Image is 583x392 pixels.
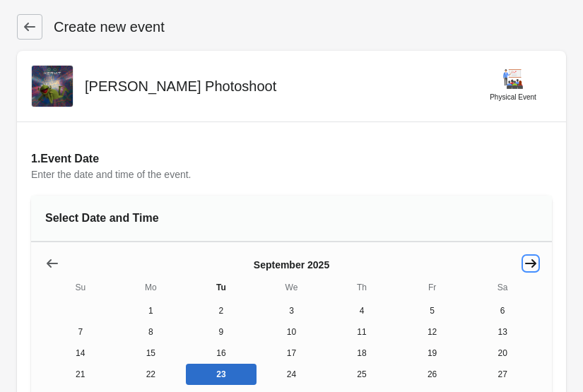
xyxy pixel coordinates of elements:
[40,251,65,276] button: Show previous month, August 2025
[490,90,536,105] div: Physical Event
[257,321,327,343] button: Wednesday September 10 2025
[116,321,187,343] button: Monday September 8 2025
[45,364,116,385] button: Sunday September 21 2025
[397,364,468,385] button: Friday September 26 2025
[326,300,397,321] button: Thursday September 4 2025
[116,275,187,300] th: Monday
[31,150,552,167] h2: 1. Event Date
[186,343,257,364] button: Tuesday September 16 2025
[326,364,397,385] button: Thursday September 25 2025
[116,364,187,385] button: Monday September 22 2025
[116,343,187,364] button: Monday September 15 2025
[32,66,73,107] img: FullSizeRender_88bd0459-2a41-4b18-b833-0b92a1c7d3ab.jpg
[397,300,468,321] button: Friday September 5 2025
[31,196,552,242] div: Select Date and Time
[85,76,276,96] h2: [PERSON_NAME] Photoshoot
[326,343,397,364] button: Thursday September 18 2025
[45,343,116,364] button: Sunday September 14 2025
[518,251,543,276] button: Show next month, October 2025
[257,343,327,364] button: Wednesday September 17 2025
[397,275,468,300] th: Friday
[42,17,165,37] h1: Create new event
[257,275,327,300] th: Wednesday
[186,275,257,300] th: Tuesday
[467,321,538,343] button: Saturday September 13 2025
[502,68,524,90] img: physical-event-845dc57dcf8a37f45bd70f14adde54f6.png
[257,364,327,385] button: Wednesday September 24 2025
[467,300,538,321] button: Saturday September 6 2025
[467,275,538,300] th: Saturday
[186,364,257,385] button: Today Tuesday September 23 2025
[467,343,538,364] button: Saturday September 20 2025
[326,321,397,343] button: Thursday September 11 2025
[45,275,116,300] th: Sunday
[31,169,191,180] span: Enter the date and time of the event.
[467,364,538,385] button: Saturday September 27 2025
[116,300,187,321] button: Monday September 1 2025
[186,300,257,321] button: Tuesday September 2 2025
[186,321,257,343] button: Tuesday September 9 2025
[326,275,397,300] th: Thursday
[397,343,468,364] button: Friday September 19 2025
[257,300,327,321] button: Wednesday September 3 2025
[45,321,116,343] button: Sunday September 7 2025
[397,321,468,343] button: Friday September 12 2025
